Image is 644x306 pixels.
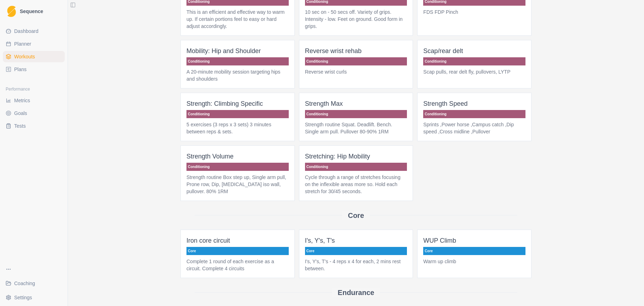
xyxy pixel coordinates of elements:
[3,278,65,289] a: Coaching
[186,57,289,65] p: Conditioning
[14,97,30,104] span: Metrics
[305,8,407,30] p: 10 sec on - 50 secs off. Variety of grips. Intensity - low. Feet on ground. Good form in grips.
[3,120,65,132] a: Tests
[348,211,364,220] h2: Core
[186,110,289,118] p: Conditioning
[305,110,407,118] p: Conditioning
[186,151,289,161] p: Strength Volume
[14,280,35,287] span: Coaching
[3,3,65,20] a: LogoSequence
[14,28,39,35] span: Dashboard
[423,68,525,75] p: Scap pulls, rear delt fly, pullovers, LYTP
[3,95,65,106] a: Metrics
[3,108,65,119] a: Goals
[423,99,525,109] p: Strength Speed
[186,121,289,135] p: 5 exercises (3 reps x 3 sets) 3 minutes between reps & sets.
[305,258,407,272] p: I's, Y's, T's - 4 reps x 4 for each, 2 mins rest between.
[186,68,289,82] p: A 20-minute mobility session targeting hips and shoulders
[14,53,35,60] span: Workouts
[3,292,65,303] button: Settings
[7,6,16,17] img: Logo
[423,258,525,265] p: Warm up climb
[20,9,43,14] span: Sequence
[305,46,407,56] p: Reverse wrist rehab
[14,110,27,117] span: Goals
[305,57,407,65] p: Conditioning
[423,8,525,16] p: FDS FDP Pinch
[186,174,289,195] p: Strength routine Box step up, Single arm pull, Prone row, Dip, [MEDICAL_DATA] iso wall, pullover....
[305,151,407,161] p: Stretching: Hip Mobility
[186,99,289,109] p: Strength: Climbing Specific
[305,247,407,255] p: Core
[305,121,407,135] p: Strength routine Squat. Deadlift. Bench. Single arm pull. Pullover 80-90% 1RM
[186,258,289,272] p: Complete 1 round of each exercise as a circuit. Complete 4 circuits
[338,288,374,297] h2: Endurance
[186,8,289,30] p: This is an efficient and effective way to warm up. If certain portions feel to easy or hard adjus...
[3,25,65,37] a: Dashboard
[305,68,407,75] p: Reverse wrist curls
[423,46,525,56] p: Scap/rear delt
[14,122,26,129] span: Tests
[305,99,407,109] p: Strength Max
[186,247,289,255] p: Core
[186,163,289,171] p: Conditioning
[305,163,407,171] p: Conditioning
[423,121,525,135] p: Sprints ,Power horse ,Campus catch ,Dip speed ,Cross midline ,Pullover
[305,236,407,246] p: I's, Y's, T's
[423,57,525,65] p: Conditioning
[305,174,407,195] p: Cycle through a range of stretches focusing on the inflexible areas more so. Hold each stretch fo...
[3,51,65,62] a: Workouts
[423,236,525,246] p: WUP Climb
[14,40,31,47] span: Planner
[3,38,65,50] a: Planner
[186,46,289,56] p: Mobility: Hip and Shoulder
[3,83,65,95] div: Performance
[186,236,289,246] p: Iron core circuit
[14,66,27,73] span: Plans
[423,247,525,255] p: Core
[3,64,65,75] a: Plans
[423,110,525,118] p: Conditioning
